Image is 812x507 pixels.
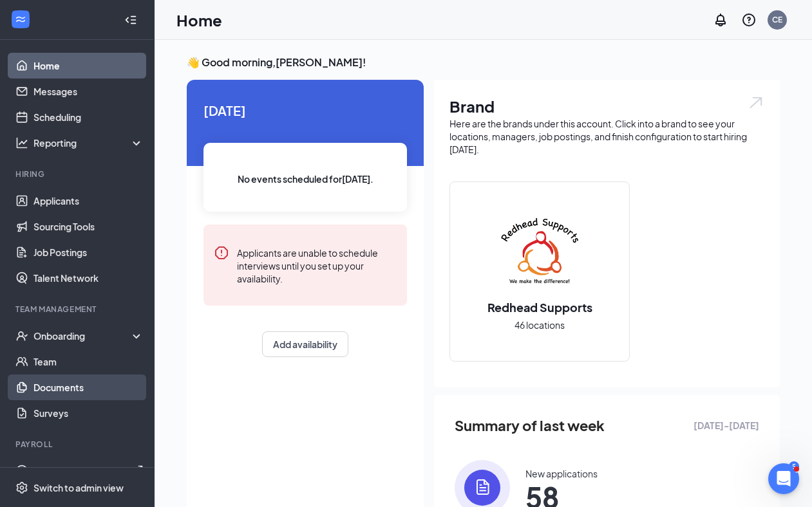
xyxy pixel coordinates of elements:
svg: QuestionInfo [741,12,757,28]
h2: Redhead Supports [475,299,605,315]
iframe: Intercom live chat [768,463,799,494]
div: Hiring [15,169,141,180]
div: CE [772,14,782,25]
svg: Analysis [15,136,28,149]
span: [DATE] [203,100,407,120]
div: Onboarding [33,329,133,342]
a: Talent Network [33,265,144,291]
a: Messages [33,78,144,104]
svg: Settings [15,481,28,494]
h3: 👋 Good morning, [PERSON_NAME] ! [187,55,780,69]
span: Summary of last week [455,414,605,437]
div: Switch to admin view [33,481,124,494]
a: Home [33,53,144,78]
a: Applicants [33,188,144,214]
a: Job Postings [33,239,144,265]
span: No events scheduled for [DATE] . [238,172,373,186]
div: Reporting [33,136,144,149]
svg: UserCheck [15,329,28,342]
h1: Home [176,9,222,31]
h1: Brand [449,95,764,117]
a: Team [33,349,144,374]
a: Sourcing Tools [33,214,144,239]
a: Surveys [33,400,144,426]
svg: Collapse [124,14,137,26]
svg: WorkstreamLogo [14,13,27,26]
img: open.6027fd2a22e1237b5b06.svg [748,95,764,110]
a: PayrollExternalLink [33,458,144,484]
img: Redhead Supports [498,212,581,294]
div: Here are the brands under this account. Click into a brand to see your locations, managers, job p... [449,117,764,156]
div: Payroll [15,439,141,450]
span: 46 locations [515,318,565,332]
svg: Error [214,245,229,261]
div: Team Management [15,304,141,315]
span: [DATE] - [DATE] [694,418,759,432]
svg: Notifications [713,12,728,28]
div: 5 [789,461,799,472]
button: Add availability [262,331,348,357]
div: Applicants are unable to schedule interviews until you set up your availability. [237,245,397,285]
div: New applications [525,467,598,480]
a: Documents [33,374,144,400]
a: Scheduling [33,104,144,130]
